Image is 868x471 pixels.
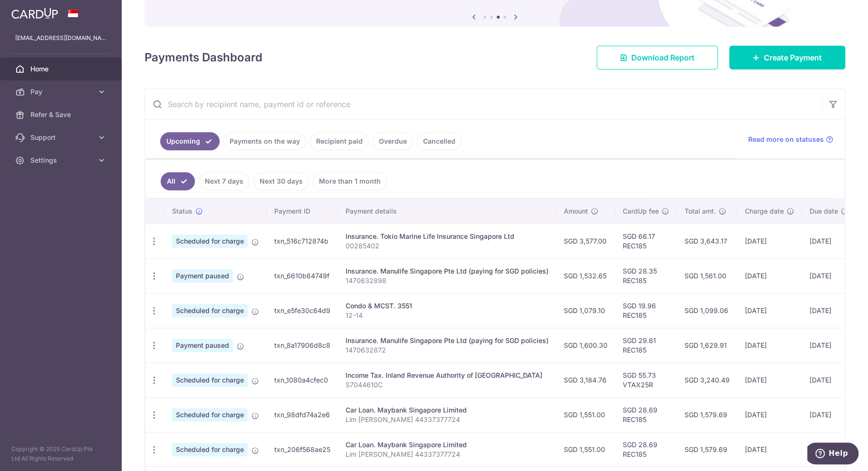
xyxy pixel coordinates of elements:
td: SGD 1,551.00 [556,432,615,467]
div: Insurance. Tokio Marine Life Insurance Singapore Ltd [346,232,549,241]
a: Create Payment [729,46,845,69]
span: Status [172,206,193,216]
td: txn_516c712874b [267,224,338,258]
span: Total amt. [685,206,716,216]
td: SGD 28.69 REC185 [615,432,677,467]
span: Settings [30,156,93,165]
td: SGD 1,532.65 [556,258,615,293]
iframe: Opens a widget where you can find more information [807,442,858,466]
p: 12-14 [346,311,549,320]
td: SGD 1,579.69 [677,397,737,432]
p: 00285402 [346,241,549,251]
span: Scheduled for charge [172,235,248,248]
td: SGD 3,240.49 [677,363,737,397]
span: Refer & Save [30,110,93,119]
td: SGD 1,579.69 [677,432,737,467]
span: Support [30,133,93,142]
td: SGD 19.96 REC185 [615,293,677,328]
span: Read more on statuses [748,135,824,144]
span: Create Payment [764,52,822,63]
td: [DATE] [802,258,856,293]
span: Payment paused [172,269,233,283]
td: SGD 1,629.91 [677,328,737,363]
span: Download Report [631,52,694,63]
a: Next 30 days [253,172,309,190]
td: SGD 3,184.76 [556,363,615,397]
p: 1470632872 [346,345,549,355]
span: CardUp fee [623,206,659,216]
span: Pay [30,87,93,97]
td: [DATE] [802,397,856,432]
div: Condo & MCST. 3551 [346,301,549,311]
td: [DATE] [802,224,856,258]
a: Overdue [373,132,413,150]
td: SGD 29.61 REC185 [615,328,677,363]
td: SGD 1,099.06 [677,293,737,328]
td: [DATE] [737,397,802,432]
td: [DATE] [802,328,856,363]
p: [EMAIL_ADDRESS][DOMAIN_NAME] [15,33,106,43]
td: txn_e5fe30c64d9 [267,293,338,328]
td: SGD 1,079.10 [556,293,615,328]
td: [DATE] [737,363,802,397]
td: txn_98dfd74a2e6 [267,397,338,432]
td: txn_206f568ae25 [267,432,338,467]
span: Payment paused [172,339,233,352]
td: [DATE] [802,363,856,397]
span: Due date [810,206,838,216]
a: All [161,172,195,190]
th: Payment ID [267,199,338,224]
td: SGD 1,551.00 [556,397,615,432]
div: Car Loan. Maybank Singapore Limited [346,440,549,450]
td: SGD 28.69 REC185 [615,397,677,432]
a: Recipient paid [310,132,369,150]
p: S7044610C [346,380,549,390]
a: Download Report [597,46,718,69]
td: txn_1080a4cfec0 [267,363,338,397]
th: Payment details [338,199,556,224]
a: Payments on the way [223,132,306,150]
a: More than 1 month [313,172,387,190]
td: SGD 66.17 REC185 [615,224,677,258]
img: CardUp [11,8,58,19]
input: Search by recipient name, payment id or reference [145,89,822,119]
td: [DATE] [737,328,802,363]
td: [DATE] [737,293,802,328]
td: SGD 1,561.00 [677,258,737,293]
div: Income Tax. Inland Revenue Authority of [GEOGRAPHIC_DATA] [346,371,549,380]
td: [DATE] [802,293,856,328]
div: Car Loan. Maybank Singapore Limited [346,405,549,415]
td: txn_8a17906d8c8 [267,328,338,363]
div: Insurance. Manulife Singapore Pte Ltd (paying for SGD policies) [346,336,549,345]
a: Cancelled [417,132,462,150]
td: [DATE] [737,224,802,258]
h4: Payments Dashboard [145,49,262,66]
span: Scheduled for charge [172,443,248,456]
td: [DATE] [802,432,856,467]
td: txn_6610b64749f [267,258,338,293]
td: [DATE] [737,432,802,467]
td: SGD 55.73 VTAX25R [615,363,677,397]
span: Scheduled for charge [172,304,248,317]
p: Lim [PERSON_NAME] 44337377724 [346,450,549,459]
span: Charge date [745,206,784,216]
span: Home [30,64,93,74]
a: Upcoming [160,132,220,150]
div: Insurance. Manulife Singapore Pte Ltd (paying for SGD policies) [346,266,549,276]
span: Amount [564,206,588,216]
td: SGD 3,643.17 [677,224,737,258]
a: Next 7 days [199,172,250,190]
a: Read more on statuses [748,135,833,144]
span: Scheduled for charge [172,408,248,422]
p: 1470632898 [346,276,549,285]
td: SGD 3,577.00 [556,224,615,258]
td: SGD 28.35 REC185 [615,258,677,293]
td: [DATE] [737,258,802,293]
td: SGD 1,600.30 [556,328,615,363]
span: Scheduled for charge [172,373,248,387]
p: Lim [PERSON_NAME] 44337377724 [346,415,549,424]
